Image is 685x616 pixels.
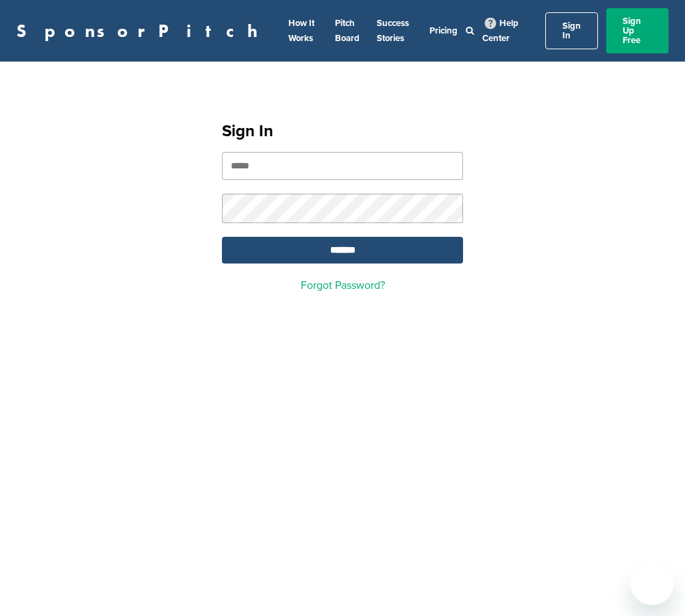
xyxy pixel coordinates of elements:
a: SponsorPitch [16,22,266,40]
a: Pricing [429,25,458,36]
iframe: Button to launch messaging window [630,561,674,605]
a: Sign Up Free [606,8,669,53]
a: Forgot Password? [301,279,385,292]
a: Pitch Board [335,18,360,44]
a: How It Works [288,18,314,44]
a: Sign In [545,12,598,49]
a: Help Center [482,15,519,47]
h1: Sign In [222,119,463,144]
a: Success Stories [377,18,409,44]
